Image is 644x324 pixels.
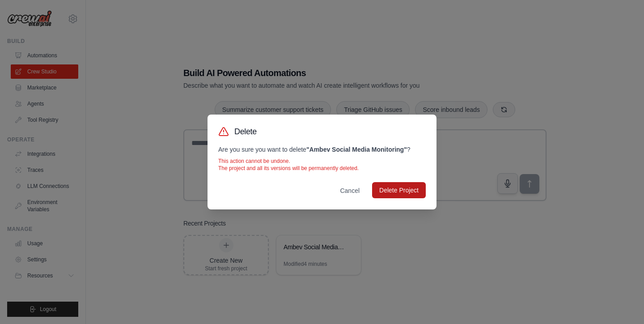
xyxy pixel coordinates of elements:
[306,146,407,153] strong: " Ambev Social Media Monitoring "
[599,281,644,324] iframe: Chat Widget
[333,183,367,199] button: Cancel
[218,165,426,172] p: The project and all its versions will be permanently deleted.
[218,158,426,165] p: This action cannot be undone.
[372,182,426,198] button: Delete Project
[218,145,426,154] p: Are you sure you want to delete ?
[234,125,257,138] h3: Delete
